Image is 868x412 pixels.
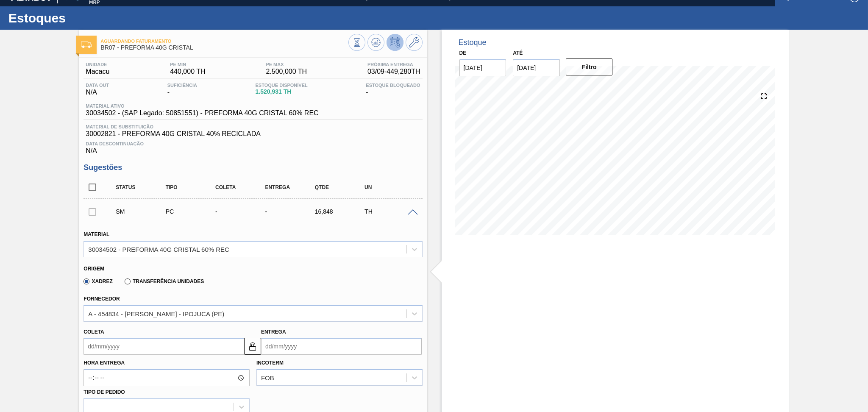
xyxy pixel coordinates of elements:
[513,50,523,56] label: Até
[83,357,250,369] label: Hora Entrega
[86,124,420,129] span: Material de Substituição
[86,141,420,146] span: Data Descontinuação
[165,83,199,96] div: -
[366,83,420,88] span: Estoque Bloqueado
[263,208,319,215] div: -
[313,208,369,215] div: 16,848
[261,338,422,355] input: dd/mm/yyyy
[387,34,403,51] button: Desprogramar Estoque
[167,83,197,88] span: Suficiência
[83,83,111,96] div: N/A
[83,338,244,355] input: dd/mm/yyyy
[83,163,422,172] h3: Sugestões
[244,338,261,355] button: locked
[164,208,220,215] div: Pedido de Compra
[83,266,104,272] label: Origem
[86,109,318,117] span: 30034502 - (SAP Legado: 50851551) - PREFORMA 40G CRISTAL 60% REC
[256,360,284,366] label: Incoterm
[213,184,269,190] div: Coleta
[367,34,384,51] button: Atualizar Gráfico
[362,208,418,215] div: TH
[170,62,205,67] span: PE MIN
[362,184,418,190] div: UN
[125,278,204,284] label: Transferência Unidades
[86,83,109,88] span: Data out
[83,296,120,302] label: Fornecedor
[367,68,420,75] span: 03/09 - 449,280 TH
[83,278,113,284] label: Xadrez
[86,130,420,138] span: 30002821 - PREFORMA 40G CRISTAL 40% RECICLADA
[100,39,348,44] span: Aguardando Faturamento
[261,329,286,335] label: Entrega
[83,329,104,335] label: Coleta
[213,208,269,215] div: -
[459,59,506,76] input: dd/mm/yyyy
[88,245,229,253] div: 30034502 - PREFORMA 40G CRISTAL 60% REC
[459,50,467,56] label: De
[255,83,307,88] span: Estoque Disponível
[313,184,369,190] div: Qtde
[81,42,92,48] img: Ícone
[8,13,159,23] h1: Estoques
[266,62,307,67] span: PE MAX
[266,68,307,75] span: 2.500,000 TH
[348,34,365,51] button: Visão Geral dos Estoques
[88,310,224,317] div: A - 454834 - [PERSON_NAME] - IPOJUCA (PE)
[100,45,348,51] span: BR07 - PREFORMA 40G CRISTAL
[248,341,258,351] img: locked
[255,89,307,95] span: 1.520,931 TH
[566,58,613,75] button: Filtro
[114,184,170,190] div: Status
[114,208,170,215] div: Sugestão Manual
[406,34,423,51] button: Ir ao Master Data / Geral
[263,184,319,190] div: Entrega
[170,68,205,75] span: 440,000 TH
[83,389,125,395] label: Tipo de pedido
[86,68,109,75] span: Macacu
[367,62,420,67] span: Próxima Entrega
[164,184,220,190] div: Tipo
[83,138,422,155] div: N/A
[83,231,109,237] label: Material
[86,103,318,109] span: Material ativo
[364,83,422,96] div: -
[513,59,560,76] input: dd/mm/yyyy
[86,62,109,67] span: Unidade
[261,374,274,381] div: FOB
[459,38,487,47] div: Estoque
